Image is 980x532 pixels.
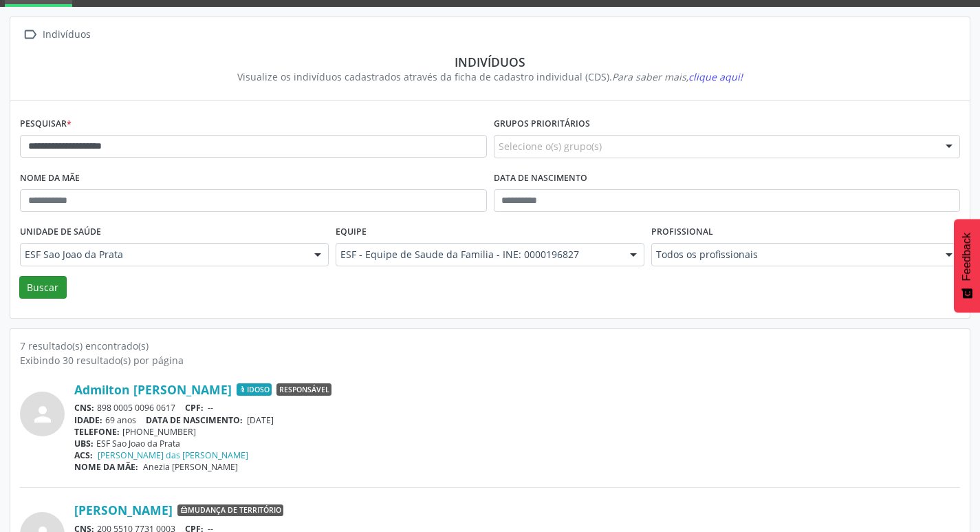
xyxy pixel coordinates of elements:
[340,248,616,262] span: ESF - Equipe de Saude da Familia - INE: 0000196827
[651,222,713,243] label: Profissional
[98,449,248,461] a: [PERSON_NAME] das [PERSON_NAME]
[74,438,94,449] span: UBS:
[74,461,138,473] span: NOME DA MÃE:
[494,114,590,135] label: Grupos prioritários
[30,54,950,70] div: Indivíduos
[177,504,283,517] span: Mudança de território
[237,383,272,396] span: Idoso
[30,70,950,84] div: Visualize os indivíduos cadastrados através da ficha de cadastro individual (CDS).
[20,25,93,45] a:  Indivíduos
[276,383,331,396] span: Responsável
[74,449,93,461] span: ACS:
[74,502,173,518] a: [PERSON_NAME]
[20,339,960,353] div: 7 resultado(s) encontrado(s)
[74,426,960,438] div: [PHONE_NUMBER]
[954,219,980,312] button: Feedback - Mostrar pesquisa
[336,222,367,243] label: Equipe
[20,353,960,368] div: Exibindo 30 resultado(s) por página
[143,461,238,473] span: Anezia [PERSON_NAME]
[74,426,120,438] span: TELEFONE:
[20,168,80,189] label: Nome da mãe
[74,382,232,397] a: Admilton [PERSON_NAME]
[20,114,72,135] label: Pesquisar
[74,414,960,426] div: 69 anos
[961,233,973,281] span: Feedback
[40,25,93,45] div: Indivíduos
[208,402,213,414] span: --
[74,438,960,449] div: ESF Sao Joao da Prata
[20,222,101,243] label: Unidade de saúde
[20,25,40,45] i: 
[74,402,960,414] div: 898 0005 0096 0617
[656,248,932,262] span: Todos os profissionais
[247,414,274,426] span: [DATE]
[688,70,743,83] span: clique aqui!
[146,414,243,426] span: DATA DE NASCIMENTO:
[30,402,55,427] i: person
[185,402,204,414] span: CPF:
[74,402,94,414] span: CNS:
[494,168,587,189] label: Data de nascimento
[25,248,301,262] span: ESF Sao Joao da Prata
[74,414,102,426] span: IDADE:
[612,70,743,83] i: Para saber mais,
[499,139,602,153] span: Selecione o(s) grupo(s)
[19,276,67,299] button: Buscar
